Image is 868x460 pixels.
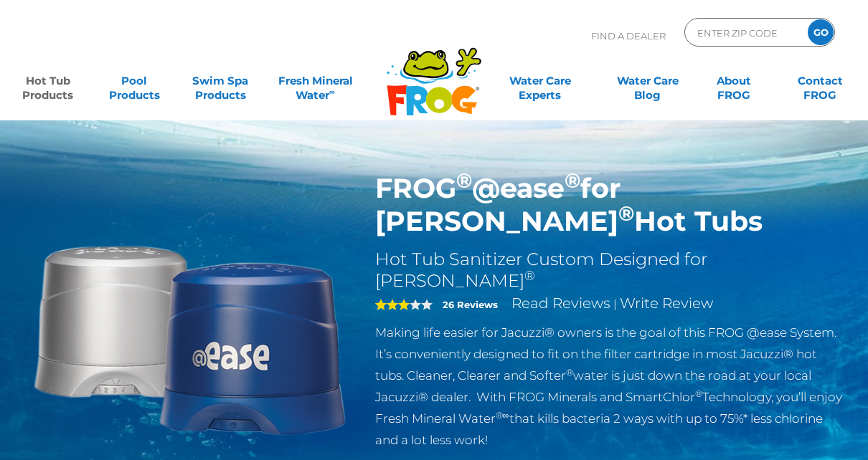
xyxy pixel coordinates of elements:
sup: ∞ [329,87,335,97]
span: | [613,297,617,311]
a: Fresh MineralWater∞ [273,67,357,95]
a: PoolProducts [100,67,168,95]
h1: FROG @ease for [PERSON_NAME] Hot Tubs [375,172,844,238]
a: Water CareBlog [614,67,681,95]
a: Water CareExperts [486,67,595,95]
sup: ® [695,388,702,399]
input: GO [808,19,834,45]
a: Write Review [620,294,713,312]
a: Read Reviews [511,294,610,312]
a: AboutFROG [700,67,768,95]
sup: ® [456,168,472,193]
sup: ® [565,168,580,193]
sup: ® [524,268,535,284]
span: 3 [375,299,410,310]
p: Making life easier for Jacuzzi® owners is the goal of this FROG @ease System. It’s conveniently d... [375,322,844,451]
sup: ® [618,201,634,226]
img: Frog Products Logo [379,29,489,116]
sup: ®∞ [496,410,509,421]
h2: Hot Tub Sanitizer Custom Designed for [PERSON_NAME] [375,249,844,292]
a: Hot TubProducts [14,67,82,95]
sup: ® [566,367,573,378]
a: Swim SpaProducts [187,67,255,95]
p: Find A Dealer [591,18,666,54]
a: ContactFROG [786,67,854,95]
strong: 26 Reviews [443,299,498,310]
